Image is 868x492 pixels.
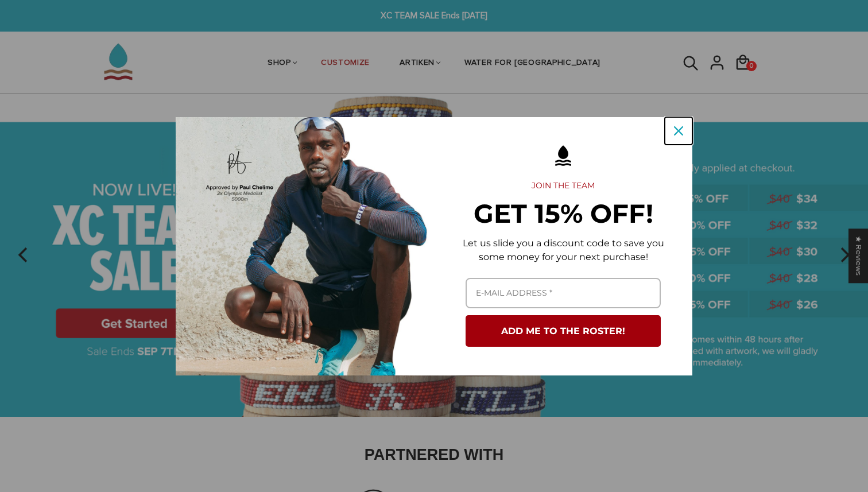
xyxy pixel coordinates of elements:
p: Let us slide you a discount code to save you some money for your next purchase! [452,237,674,264]
button: ADD ME TO THE ROSTER! [466,315,661,347]
input: Email field [466,278,661,308]
svg: close icon [674,126,683,135]
h2: JOIN THE TEAM [452,181,674,191]
strong: GET 15% OFF! [474,197,653,229]
button: Close [665,117,692,145]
